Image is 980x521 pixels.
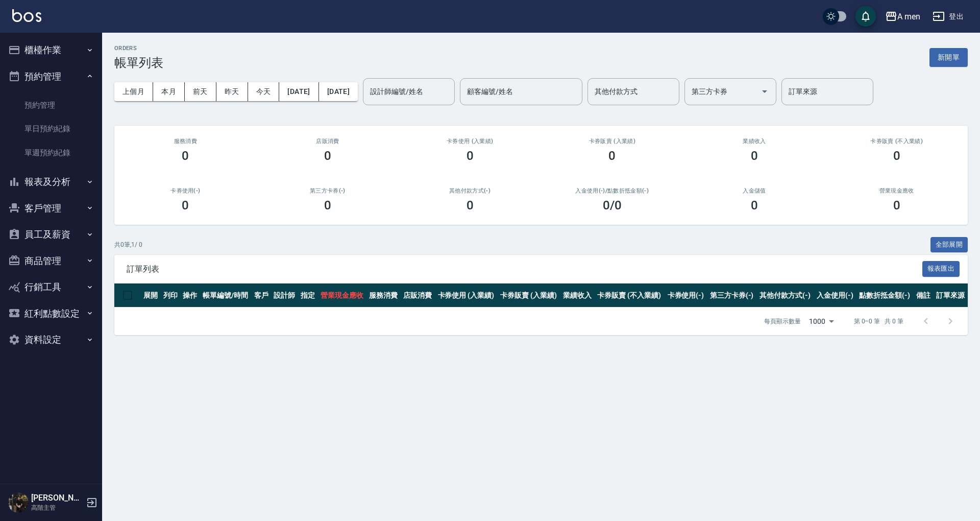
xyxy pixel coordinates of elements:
div: 1000 [805,307,838,335]
h2: ORDERS [114,45,163,52]
button: 紅利點數設定 [4,300,98,327]
span: 訂單列表 [127,264,922,274]
button: 櫃檯作業 [4,37,98,63]
h2: 卡券使用(-) [127,187,244,194]
th: 指定 [298,283,318,307]
button: 本月 [153,82,185,101]
th: 店販消費 [401,283,435,307]
p: 第 0–0 筆 共 0 筆 [854,317,903,326]
th: 卡券使用 (入業績) [435,283,498,307]
button: 行銷工具 [4,274,98,300]
button: 昨天 [216,82,248,101]
button: 前天 [185,82,216,101]
p: 共 0 筆, 1 / 0 [114,240,142,249]
th: 點數折抵金額(-) [856,283,914,307]
h2: 營業現金應收 [838,187,955,194]
p: 高階主管 [31,503,83,512]
button: 客戶管理 [4,195,98,222]
h3: 0 [182,149,189,163]
button: save [855,6,876,27]
a: 報表匯出 [922,264,960,273]
h2: 入金使用(-) /點數折抵金額(-) [553,187,671,194]
h2: 卡券販賣 (不入業績) [838,138,955,145]
button: 上個月 [114,82,153,101]
button: [DATE] [319,82,358,101]
button: 報表匯出 [922,261,960,277]
button: [DATE] [279,82,318,101]
h3: 0 [608,149,616,163]
h3: 0 /0 [603,198,622,212]
h3: 0 [182,198,189,212]
th: 服務消費 [366,283,401,307]
h3: 0 [467,149,474,163]
th: 第三方卡券(-) [707,283,757,307]
p: 每頁顯示數量 [764,317,801,326]
button: A men [881,6,924,27]
h2: 業績收入 [696,138,814,145]
h3: 0 [751,198,758,212]
button: 全部展開 [930,237,968,253]
th: 帳單編號/時間 [200,283,252,307]
h3: 0 [324,149,331,163]
th: 其他付款方式(-) [757,283,814,307]
button: 報表及分析 [4,169,98,195]
h3: 0 [893,149,900,163]
button: Open [756,83,773,100]
h2: 卡券使用 (入業績) [411,138,529,145]
button: 預約管理 [4,63,98,90]
h2: 店販消費 [269,138,387,145]
th: 客戶 [252,283,272,307]
a: 預約管理 [4,93,98,117]
th: 列印 [161,283,181,307]
th: 業績收入 [560,283,595,307]
button: 新開單 [929,48,968,67]
th: 卡券販賣 (不入業績) [595,283,665,307]
h3: 0 [324,198,331,212]
button: 商品管理 [4,248,98,274]
th: 備註 [914,283,934,307]
h2: 第三方卡券(-) [269,187,387,194]
img: Logo [12,9,41,22]
a: 單日預約紀錄 [4,117,98,140]
button: 資料設定 [4,326,98,353]
h3: 0 [467,198,474,212]
h5: [PERSON_NAME] [31,493,83,503]
h3: 0 [751,149,758,163]
h2: 其他付款方式(-) [411,187,529,194]
h3: 帳單列表 [114,56,163,70]
button: 員工及薪資 [4,221,98,248]
a: 新開單 [929,52,968,62]
img: Person [8,492,29,513]
button: 今天 [248,82,280,101]
th: 操作 [180,283,200,307]
th: 訂單來源 [934,283,968,307]
h3: 0 [893,198,900,212]
th: 展開 [141,283,161,307]
th: 設計師 [271,283,298,307]
th: 營業現金應收 [318,283,367,307]
h2: 卡券販賣 (入業績) [553,138,671,145]
a: 單週預約紀錄 [4,141,98,164]
th: 卡券使用(-) [665,283,707,307]
th: 卡券販賣 (入業績) [498,283,560,307]
h3: 服務消費 [127,138,244,145]
th: 入金使用(-) [814,283,856,307]
button: 登出 [928,7,968,26]
h2: 入金儲值 [696,187,814,194]
div: A men [897,10,920,23]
